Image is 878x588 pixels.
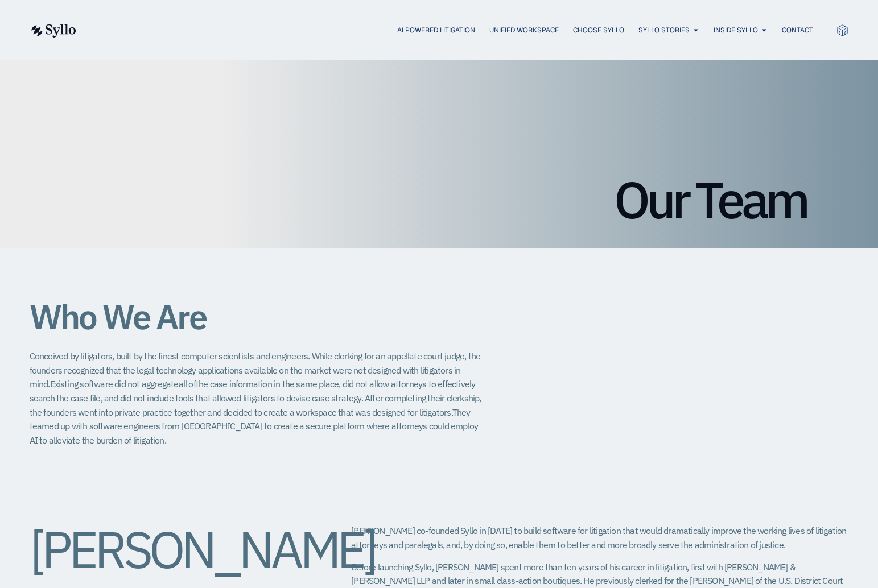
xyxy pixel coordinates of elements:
[782,25,813,35] a: Contact
[99,25,813,36] nav: Menu
[351,524,848,552] p: [PERSON_NAME] co-founded Syllo in [DATE] to build software for litigation that would dramatically...
[30,378,476,404] span: the case information in the same place, did not allow attorneys to effectively search the case fi...
[489,25,559,35] a: Unified Workspace
[179,378,196,390] span: all of
[30,298,485,336] h1: Who We Are
[30,392,481,418] span: After completing their clerkship, the founders went into private practice together and decided to...
[30,524,306,575] h2: [PERSON_NAME]
[50,378,179,390] span: Existing software did not aggregate
[573,25,624,35] a: Choose Syllo
[397,25,475,35] a: AI Powered Litigation
[714,25,758,35] a: Inside Syllo
[30,24,76,38] img: syllo
[72,174,806,225] h1: Our Team
[99,25,813,36] div: Menu Toggle
[30,407,479,446] span: They teamed up with software engineers from [GEOGRAPHIC_DATA] to create a secure platform where a...
[30,350,481,390] span: Conceived by litigators, built by the finest computer scientists and engineers. While clerking fo...
[638,25,690,35] a: Syllo Stories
